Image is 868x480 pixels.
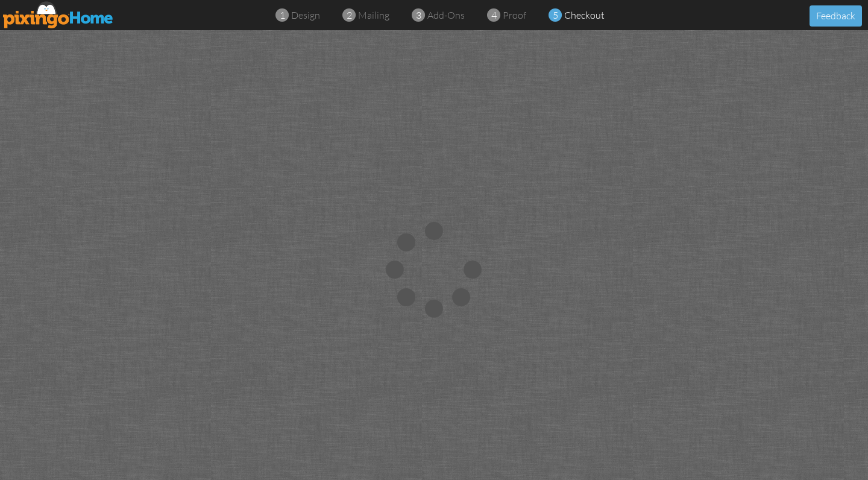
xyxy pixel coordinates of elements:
[280,8,285,22] span: 1
[810,5,862,27] button: Feedback
[291,9,320,21] span: design
[358,9,389,21] span: mailing
[3,1,114,28] img: pixingo logo
[347,8,352,22] span: 2
[416,8,421,22] span: 3
[553,8,558,22] span: 5
[564,9,605,21] span: checkout
[427,9,465,21] span: add-ons
[503,9,526,21] span: proof
[491,8,497,22] span: 4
